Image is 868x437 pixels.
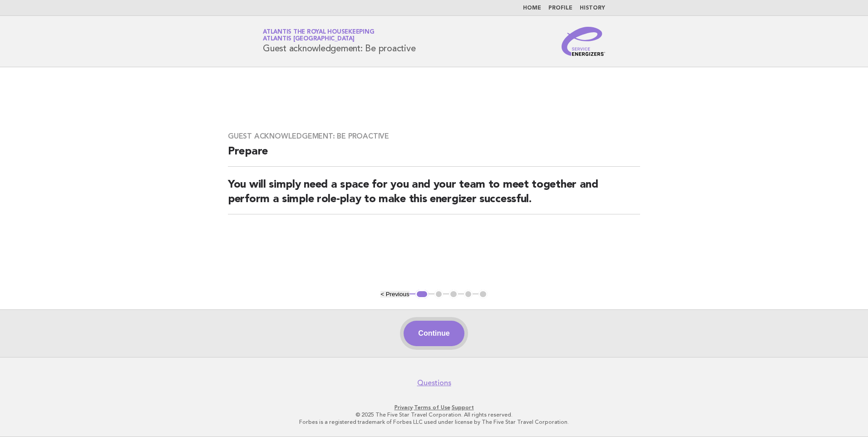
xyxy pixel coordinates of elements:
a: Privacy [395,404,413,411]
span: Atlantis [GEOGRAPHIC_DATA] [263,36,355,42]
h3: Guest acknowledgement: Be proactive [228,132,640,141]
a: Support [452,404,474,411]
h2: Prepare [228,144,640,167]
a: Atlantis the Royal HousekeepingAtlantis [GEOGRAPHIC_DATA] [263,29,374,42]
button: < Previous [380,291,409,298]
p: © 2025 The Five Star Travel Corporation. All rights reserved. [156,411,712,418]
a: Terms of Use [414,404,450,411]
button: 1 [415,290,429,299]
p: · · [156,404,712,411]
a: Questions [417,378,451,387]
img: Service Energizers [562,27,605,56]
h2: You will simply need a space for you and your team to meet together and perform a simple role-pla... [228,178,640,214]
a: Home [523,5,541,11]
a: Profile [548,5,572,11]
a: History [580,5,605,11]
h1: Guest acknowledgement: Be proactive [263,30,415,53]
p: Forbes is a registered trademark of Forbes LLC used under license by The Five Star Travel Corpora... [156,418,712,426]
button: Continue [404,321,464,346]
